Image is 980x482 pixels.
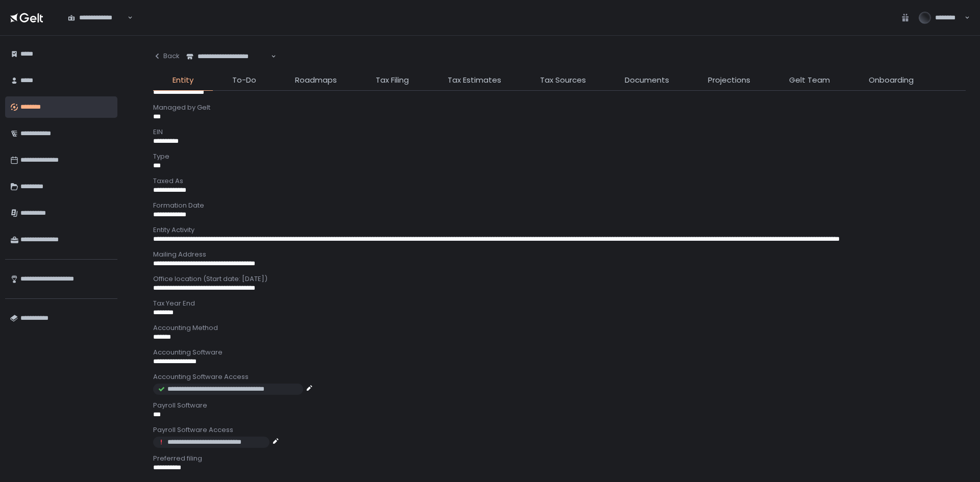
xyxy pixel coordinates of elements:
div: Accounting Method [153,323,966,333]
div: Office location (Start date: [DATE]) [153,274,966,284]
div: Entity Activity [153,225,966,235]
input: Search for option [269,52,270,62]
div: Tax Year End [153,299,966,308]
span: To-Do [232,74,256,86]
div: Mailing Address [153,250,966,259]
div: Payroll Software [153,401,966,410]
span: Tax Sources [540,74,586,86]
span: Documents [625,74,669,86]
div: Payroll Software Access [153,425,966,435]
button: Back [153,46,180,66]
div: Accounting Software [153,348,966,357]
div: EIN [153,128,966,137]
div: Back [153,52,180,61]
span: Projections [708,74,750,86]
span: Gelt Team [789,74,830,86]
input: Search for option [126,13,127,23]
div: Managed by Gelt [153,103,966,112]
div: Taxed As [153,176,966,186]
div: Accounting Software Access [153,372,966,382]
span: Entity [173,74,193,86]
span: Onboarding [869,74,914,86]
div: Preferred filing [153,454,966,463]
span: Tax Filing [376,74,409,86]
div: Formation Date [153,201,966,210]
div: Search for option [180,46,276,67]
div: Type [153,152,966,161]
div: Search for option [61,7,133,29]
span: Roadmaps [295,74,337,86]
span: Tax Estimates [448,74,501,86]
